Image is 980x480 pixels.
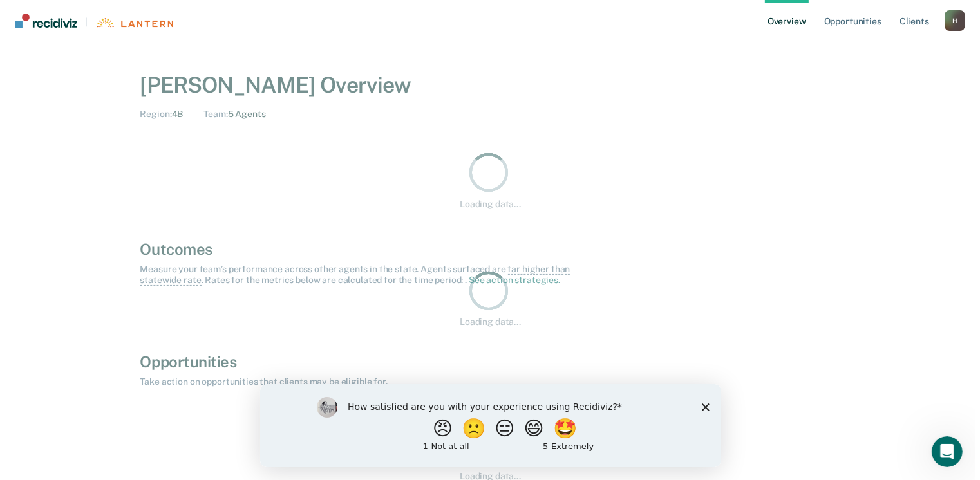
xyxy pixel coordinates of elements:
[939,10,960,31] button: H
[455,199,516,210] div: Loading data...
[135,264,565,286] span: far higher than statewide rate
[72,17,90,28] span: |
[135,109,167,119] span: Region :
[90,18,168,28] img: Lantern
[255,384,716,467] iframe: Survey by Kim from Recidiviz
[135,264,586,286] div: Measure your team’s performance across other agent s in the state. Agent s surfaced are . Rates f...
[464,275,555,285] a: See action strategies.
[135,376,586,387] div: Take action on opportunities that clients may be eligible for.
[198,109,260,120] div: 5 Agents
[10,14,168,28] a: |
[135,109,178,120] div: 4B
[135,353,836,371] div: Opportunities
[927,436,957,467] iframe: Intercom live chat
[135,240,836,259] div: Outcomes
[198,109,222,119] span: Team :
[135,72,836,98] div: [PERSON_NAME] Overview
[10,14,72,28] img: Recidiviz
